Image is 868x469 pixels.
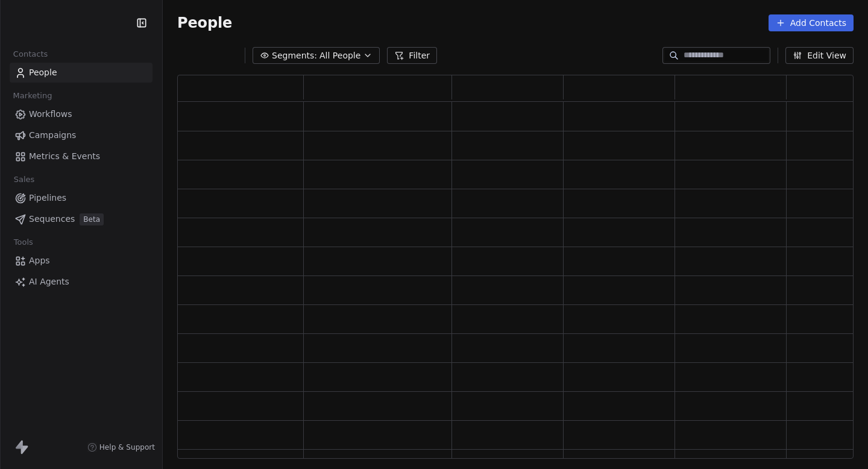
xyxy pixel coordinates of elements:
a: SequencesBeta [10,209,153,229]
span: Marketing [8,87,57,105]
span: Workflows [29,108,72,121]
a: AI Agents [10,272,153,292]
span: AI Agents [29,275,69,288]
span: Apps [29,254,50,267]
a: Apps [10,251,153,271]
span: Campaigns [29,129,76,142]
span: Help & Support [99,442,155,452]
span: Sequences [29,213,75,225]
span: All People [319,49,360,62]
span: People [29,66,57,79]
span: Segments: [272,49,317,62]
a: Help & Support [87,442,155,452]
span: Sales [8,171,40,189]
button: Add Contacts [769,14,854,31]
a: Pipelines [10,188,153,208]
span: Tools [8,233,38,251]
button: Edit View [785,47,854,64]
a: People [10,63,153,83]
button: Filter [387,47,437,64]
span: Pipelines [29,192,66,204]
a: Metrics & Events [10,146,153,166]
a: Campaigns [10,125,153,145]
span: Contacts [8,45,53,63]
span: Metrics & Events [29,150,100,163]
a: Workflows [10,104,153,124]
span: People [177,14,232,32]
span: Beta [80,213,104,225]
